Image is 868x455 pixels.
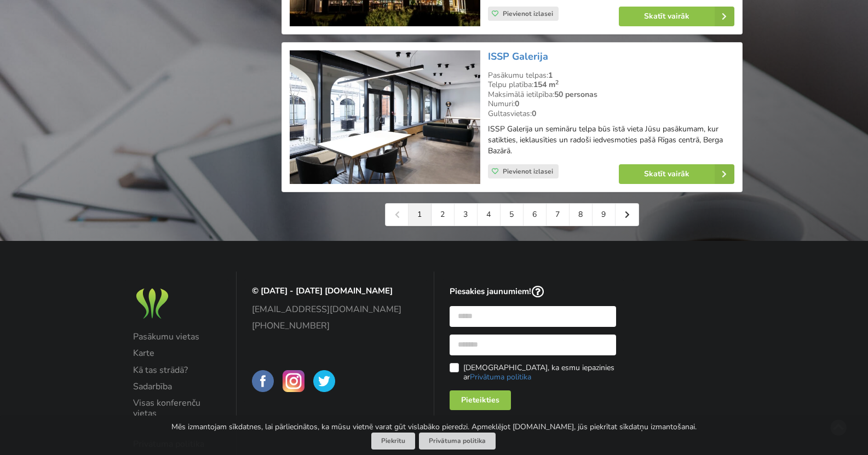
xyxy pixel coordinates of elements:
div: Numuri: [488,99,734,109]
button: Piekrītu [371,433,415,450]
a: 9 [593,204,616,226]
p: ISSP Galerija un semināru telpa būs īstā vieta Jūsu pasākumam, kur satikties, ieklausīties un rad... [488,124,734,157]
img: BalticMeetingRooms on Facebook [252,370,274,392]
sup: 2 [555,78,559,87]
a: 3 [455,204,478,226]
strong: 0 [515,99,519,109]
strong: 1 [548,70,553,80]
img: BalticMeetingRooms on Instagram [283,370,304,392]
a: Skatīt vairāk [619,164,734,184]
a: [PHONE_NUMBER] [252,321,419,331]
a: 2 [432,204,455,226]
a: [EMAIL_ADDRESS][DOMAIN_NAME] [252,304,419,314]
p: Piesakies jaunumiem! [450,286,617,298]
a: 8 [570,204,593,226]
a: Visas konferenču vietas [133,398,221,418]
span: Pievienot izlasei [503,9,553,18]
a: 5 [501,204,524,226]
a: Privātuma politika [470,372,531,382]
a: 4 [478,204,501,226]
div: Gultasvietas: [488,109,734,119]
a: Privātuma politika [419,433,496,450]
label: [DEMOGRAPHIC_DATA], ka esmu iepazinies ar [450,363,617,382]
a: Pasākumu vietas [133,332,221,342]
a: Skatīt vairāk [619,7,734,26]
img: BalticMeetingRooms on Twitter [313,370,335,392]
div: Maksimālā ietilpība: [488,90,734,100]
strong: 0 [532,108,536,119]
p: © [DATE] - [DATE] [DOMAIN_NAME] [252,286,419,296]
div: Telpu platība: [488,80,734,90]
a: 6 [524,204,547,226]
div: Pasākumu telpas: [488,71,734,80]
img: Neierastas vietas | Rīga | ISSP Galerija [290,50,480,185]
img: Baltic Meeting Rooms [133,286,171,321]
div: Pieteikties [450,390,511,410]
strong: 50 personas [554,89,597,100]
a: Karte [133,348,221,358]
a: 1 [409,204,432,226]
a: 7 [547,204,570,226]
span: Pievienot izlasei [503,167,553,176]
a: Sadarbība [133,382,221,391]
strong: 154 m [533,79,559,90]
a: ISSP Galerija [488,50,548,63]
a: Kā tas strādā? [133,365,221,375]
